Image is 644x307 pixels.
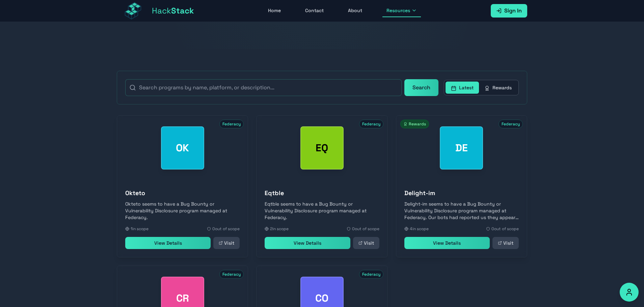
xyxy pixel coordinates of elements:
[270,226,289,232] span: 2 in scope
[440,126,483,170] div: Delight-im
[404,79,438,96] button: Search
[352,226,379,232] span: 0 out of scope
[212,226,240,232] span: 0 out of scope
[410,226,429,232] span: 4 in scope
[264,4,285,17] a: Home
[404,237,490,249] a: View Details
[359,270,383,279] span: Federacy
[504,7,522,15] span: Sign In
[300,126,344,170] div: Eqtble
[152,5,194,16] span: Hack
[265,201,379,221] p: Eqtble seems to have a Bug Bounty or Vulnerability Disclosure program managed at Federacy.
[125,201,240,221] p: Okteto seems to have a Bug Bounty or Vulnerability Disclosure program managed at Federacy.
[353,237,379,249] a: Visit
[161,126,204,170] div: Okteto
[446,82,479,94] button: Latest
[301,4,328,17] a: Contact
[479,82,517,94] button: Rewards
[131,226,149,232] span: 1 in scope
[386,7,410,14] span: Resources
[400,120,429,128] span: Rewards
[382,4,421,17] button: Resources
[219,120,244,128] span: Federacy
[492,237,519,249] a: Visit
[491,226,519,232] span: 0 out of scope
[265,237,350,249] a: View Details
[491,4,527,18] a: Sign In
[171,5,194,16] span: Stack
[125,237,211,249] a: View Details
[404,201,519,221] p: Delight-im seems to have a Bug Bounty or Vulnerability Disclosure program managed at Federacy. Ou...
[620,283,639,302] button: Accessibility Options
[125,188,240,198] h3: Okteto
[125,79,402,96] input: Search programs by name, platform, or description...
[359,120,383,128] span: Federacy
[344,4,366,17] a: About
[213,237,240,249] a: Visit
[265,188,379,198] h3: Eqtble
[219,270,244,279] span: Federacy
[499,120,523,128] span: Federacy
[404,188,519,198] h3: Delight-im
